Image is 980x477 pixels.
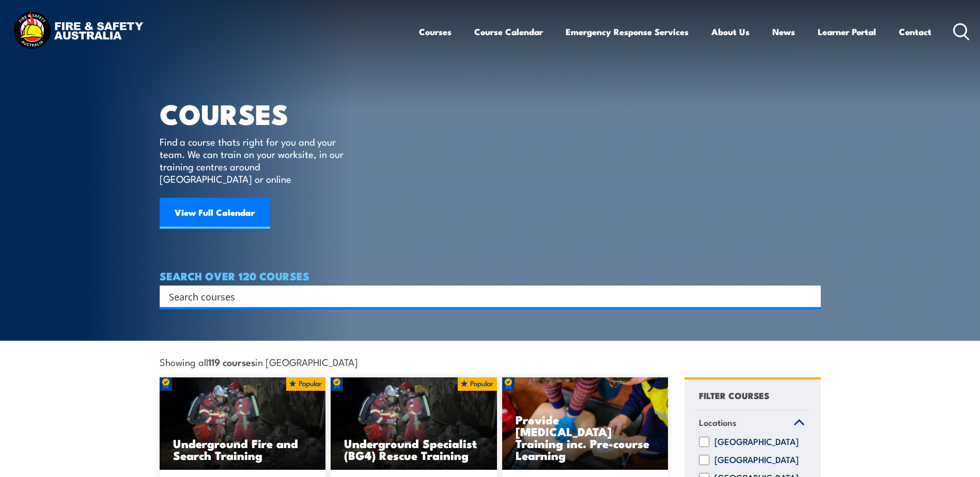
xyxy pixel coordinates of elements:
label: [GEOGRAPHIC_DATA] [714,437,799,447]
h3: Underground Specialist (BG4) Rescue Training [344,437,484,461]
a: News [772,18,795,45]
a: Courses [419,18,452,45]
a: Learner Portal [818,18,876,45]
a: Underground Fire and Search Training [160,377,326,470]
img: Underground mine rescue [160,377,326,470]
a: About Us [711,18,750,45]
form: Search form [171,289,800,304]
a: Emergency Response Services [566,18,689,45]
a: View Full Calendar [160,198,270,229]
a: Course Calendar [474,18,543,45]
h4: SEARCH OVER 120 COURSES [160,270,821,281]
img: Low Voltage Rescue and Provide CPR [502,377,668,470]
strong: 119 courses [208,355,255,369]
a: Provide [MEDICAL_DATA] Training inc. Pre-course Learning [502,377,668,470]
h3: Underground Fire and Search Training [173,437,313,461]
a: Contact [899,18,931,45]
span: Locations [699,416,737,430]
button: Search magnifier button [803,289,817,304]
span: Showing all in [GEOGRAPHIC_DATA] [160,356,358,367]
img: Underground mine rescue [331,377,497,470]
p: Find a course thats right for you and your team. We can train on your worksite, in our training c... [160,135,348,185]
h1: COURSES [160,101,359,125]
input: Search input [169,289,798,304]
h4: FILTER COURSES [699,388,769,402]
label: [GEOGRAPHIC_DATA] [714,455,799,465]
a: Underground Specialist (BG4) Rescue Training [331,377,497,470]
a: Locations [694,410,810,437]
h3: Provide [MEDICAL_DATA] Training inc. Pre-course Learning [516,414,655,461]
